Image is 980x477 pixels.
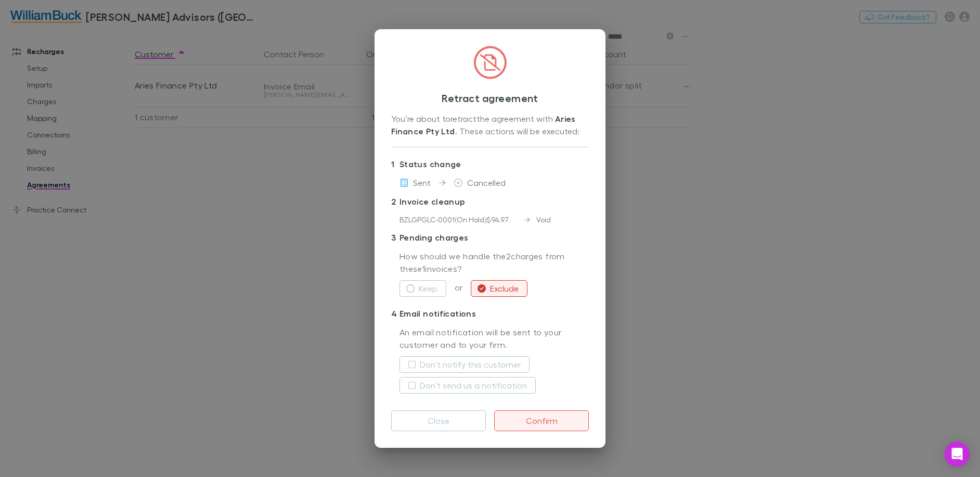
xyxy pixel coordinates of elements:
button: Keep [399,280,446,297]
button: Don't send us a notification [399,377,536,394]
button: Close [391,410,486,431]
p: An email notification will be sent to your customer and to your firm. [399,326,589,352]
p: Email notifications [391,305,589,322]
label: Don't notify this customer [420,358,521,371]
span: Sent [413,178,431,187]
button: Confirm [494,410,589,431]
button: Don't notify this customer [399,356,530,373]
div: You’re about to retract the agreement with . These actions will be executed: [391,112,589,139]
div: Void [524,214,551,225]
div: 4 [391,307,399,320]
p: Status change [391,156,589,172]
div: 2 [391,195,399,208]
span: Cancelled [467,178,506,187]
h3: Retract agreement [391,92,589,104]
img: CircledFileSlash.svg [473,46,507,79]
div: 3 [391,231,399,244]
span: or [446,282,471,292]
button: Exclude [471,280,527,297]
p: Pending charges [391,229,589,246]
div: BZLGPGLC-0001 ( On Hold ) $94.97 [399,214,524,225]
div: Open Intercom Messenger [945,442,970,467]
label: Don't send us a notification [420,379,527,392]
div: 1 [391,158,399,170]
p: How should we handle the 2 charges from these 1 invoices? [399,250,589,276]
p: Invoice cleanup [391,193,589,210]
